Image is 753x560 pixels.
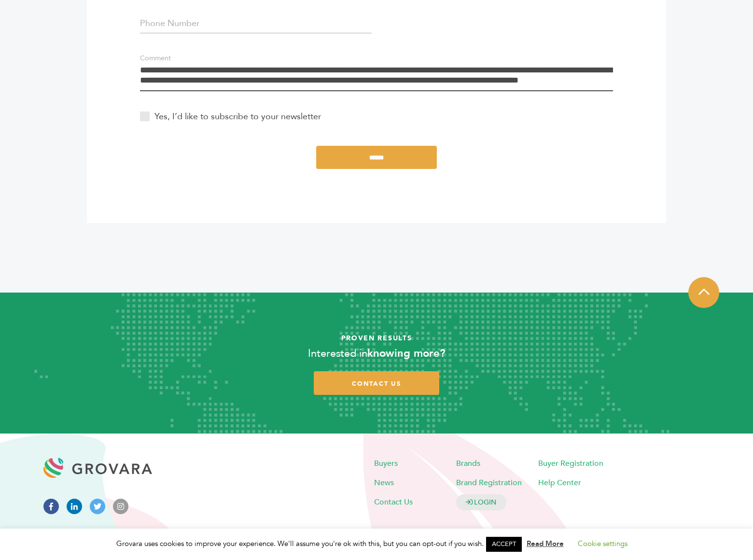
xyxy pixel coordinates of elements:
[456,477,522,488] a: Brand Registration
[486,537,522,552] a: ACCEPT
[352,379,401,388] span: contact us
[116,539,637,548] span: Grovara uses cookies to improve your experience. We'll assume you're ok with this, but you can op...
[374,497,413,507] a: Contact Us
[374,458,398,469] a: Buyers
[314,371,439,395] a: contact us
[578,539,627,548] a: Cookie settings
[538,477,581,488] a: Help Center
[538,458,603,469] a: Buyer Registration
[456,494,506,510] a: LOGIN
[374,477,394,488] a: News
[140,53,171,64] label: Comment
[140,110,321,123] label: Yes, I’d like to subscribe to your newsletter
[456,458,480,469] a: Brands
[308,346,367,361] span: Interested in
[527,539,564,548] a: Read More
[140,17,199,30] label: Phone Number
